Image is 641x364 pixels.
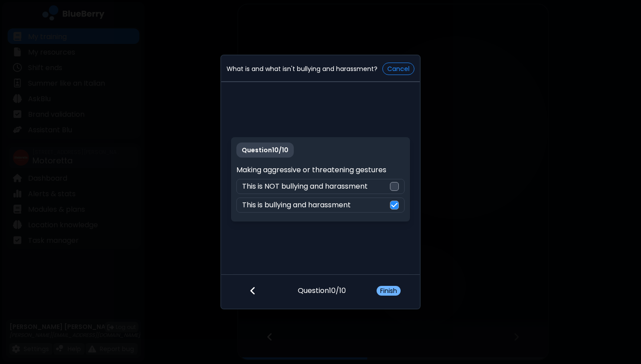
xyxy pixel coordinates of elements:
p: Question 10 / 10 [298,275,346,296]
p: This is bullying and harassment [242,200,351,210]
button: Cancel [382,63,414,75]
img: file icon [250,286,256,296]
p: What is and what isn't bullying and harassment? [227,65,377,73]
button: Finish [377,286,401,296]
p: Making aggressive or threatening gestures [236,165,404,175]
p: Question 10 / 10 [236,142,294,158]
p: This is NOT bullying and harassment [242,181,368,192]
img: check [391,202,398,209]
